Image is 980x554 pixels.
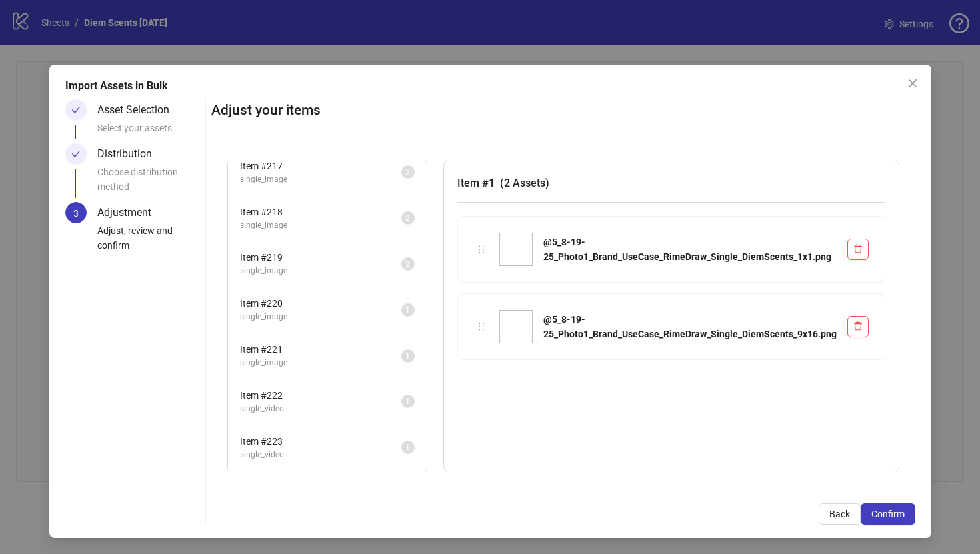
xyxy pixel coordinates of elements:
span: single_image [240,219,401,232]
span: 2 [405,167,410,177]
span: Back [829,509,850,519]
div: holder [474,242,489,257]
div: Choose distribution method [97,165,200,202]
span: single_image [240,357,401,369]
div: @5_8-19-25_Photo1_Brand_UseCase_RimeDraw_Single_DiemScents_9x16.png [543,312,837,341]
div: Adjust, review and confirm [97,223,200,261]
span: Item # 217 [240,159,401,173]
span: 2 [405,259,410,269]
span: Item # 220 [240,296,401,311]
div: Select your assets [97,121,200,143]
div: Import Assets in Bulk [65,78,915,94]
span: Item # 221 [240,342,401,357]
div: @5_8-19-25_Photo1_Brand_UseCase_RimeDraw_Single_DiemScents_1x1.png [543,235,837,264]
div: Distribution [97,143,163,165]
sup: 2 [401,257,415,271]
div: Adjustment [97,202,162,223]
h3: Item # 1 [457,175,885,191]
button: Delete [847,316,869,337]
span: Confirm [871,509,905,519]
sup: 1 [401,303,415,317]
button: Delete [847,239,869,260]
div: holder [474,319,489,334]
span: 2 [405,213,410,223]
sup: 2 [401,211,415,225]
h2: Adjust your items [211,99,915,121]
span: single_video [240,449,401,461]
span: 1 [405,351,410,361]
span: single_image [240,311,401,323]
span: 3 [73,208,79,219]
span: holder [477,322,486,331]
div: Asset Selection [97,99,180,121]
img: @5_8-19-25_Photo1_Brand_UseCase_RimeDraw_Single_DiemScents_1x1.png [499,233,533,266]
span: check [71,105,81,115]
span: Item # 218 [240,205,401,219]
span: check [71,149,81,159]
span: single_image [240,173,401,186]
span: Item # 223 [240,434,401,449]
span: single_image [240,265,401,277]
span: close [907,78,918,89]
span: Item # 222 [240,388,401,403]
sup: 2 [401,165,415,179]
span: delete [853,321,863,331]
span: single_video [240,403,401,415]
button: Back [819,503,861,525]
button: Close [902,73,923,94]
span: ( 2 Assets ) [500,177,549,189]
span: delete [853,244,863,253]
sup: 1 [401,349,415,363]
span: 1 [405,397,410,406]
span: Item # 219 [240,250,401,265]
sup: 1 [401,441,415,454]
span: holder [477,245,486,254]
img: @5_8-19-25_Photo1_Brand_UseCase_RimeDraw_Single_DiemScents_9x16.png [499,310,533,343]
span: 1 [405,305,410,315]
sup: 1 [401,395,415,408]
button: Confirm [861,503,915,525]
span: 1 [405,443,410,452]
